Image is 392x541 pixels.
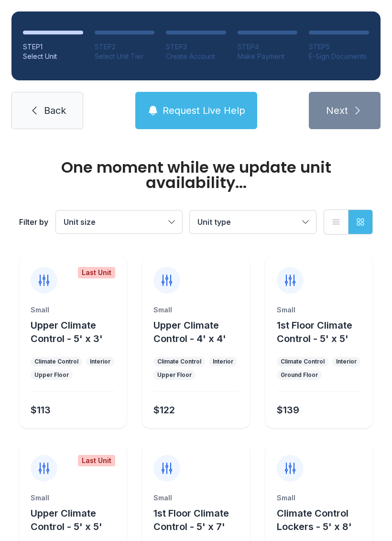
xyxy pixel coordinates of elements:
div: Last Unit [78,267,115,278]
div: Select Unit Tier [95,52,155,61]
button: Upper Climate Control - 5' x 5' [31,507,123,533]
span: Unit type [197,217,231,227]
div: Upper Floor [157,371,192,379]
div: Filter by [19,216,48,228]
div: Small [277,305,361,315]
div: Ground Floor [281,371,318,379]
div: E-Sign Documents [309,52,369,61]
div: Small [153,493,238,503]
div: $139 [277,403,299,417]
span: 1st Floor Climate Control - 5' x 7' [153,508,229,532]
div: Interior [336,358,357,365]
div: Climate Control [34,358,78,365]
button: Climate Control Lockers - 5' x 8' [277,507,369,533]
span: Upper Climate Control - 5' x 5' [31,508,102,532]
span: Upper Climate Control - 4' x 4' [153,320,226,344]
div: Small [153,305,238,315]
div: One moment while we update unit availability... [19,160,373,190]
span: Upper Climate Control - 5' x 3' [31,320,103,344]
button: Unit type [190,210,316,233]
button: Upper Climate Control - 4' x 4' [153,319,246,345]
div: Interior [90,358,110,365]
div: $122 [153,403,175,417]
div: STEP 5 [309,42,369,52]
div: Make Payment [238,52,298,61]
button: 1st Floor Climate Control - 5' x 7' [153,507,246,533]
div: Small [31,305,115,315]
span: Next [326,104,348,117]
div: Climate Control [281,358,325,365]
span: Climate Control Lockers - 5' x 8' [277,508,352,532]
div: Small [277,493,361,503]
button: Unit size [56,210,182,233]
div: STEP 2 [95,42,155,52]
div: Select Unit [23,52,83,61]
span: Back [44,104,66,117]
button: Upper Climate Control - 5' x 3' [31,319,123,345]
div: Interior [213,358,233,365]
div: Last Unit [78,455,115,466]
div: STEP 3 [166,42,226,52]
div: Climate Control [157,358,201,365]
span: Request Live Help [163,104,245,117]
span: Unit size [64,217,96,227]
div: Small [31,493,115,503]
div: Upper Floor [34,371,69,379]
div: Create Account [166,52,226,61]
div: STEP 4 [238,42,298,52]
span: 1st Floor Climate Control - 5' x 5' [277,320,352,344]
div: STEP 1 [23,42,83,52]
div: $113 [31,403,51,417]
button: 1st Floor Climate Control - 5' x 5' [277,319,369,345]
